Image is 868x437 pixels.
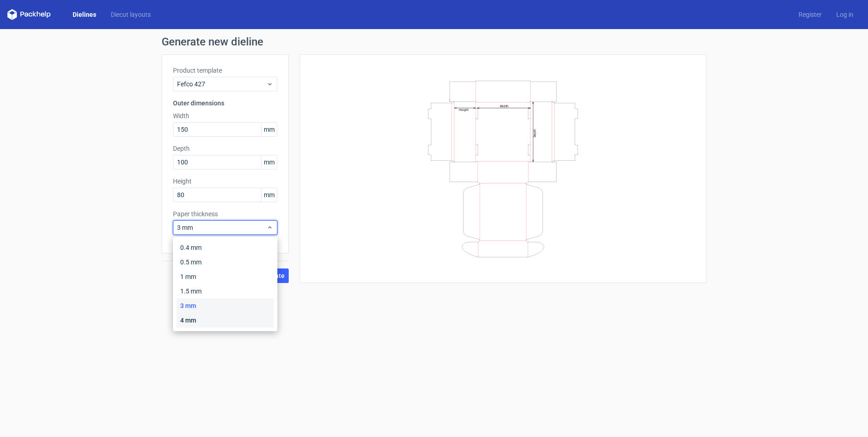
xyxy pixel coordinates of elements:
a: Diecut layouts [104,10,158,19]
span: 3 mm [177,223,266,232]
a: Log in [829,10,861,19]
text: Height [459,108,469,111]
text: Width [500,104,508,108]
div: 3 mm [177,298,274,313]
a: Dielines [65,10,104,19]
span: mm [261,123,277,136]
div: 1 mm [177,269,274,284]
div: 4 mm [177,313,274,328]
span: Fefco 427 [177,79,266,89]
label: Depth [173,144,277,153]
div: 1.5 mm [177,284,274,298]
span: mm [261,155,277,169]
text: Depth [533,129,537,137]
a: Register [791,10,829,19]
div: 0.4 mm [177,240,274,255]
label: Paper thickness [173,209,277,218]
label: Product template [173,66,277,75]
h3: Outer dimensions [173,99,277,108]
h1: Generate new dieline [162,36,706,47]
label: Height [173,177,277,186]
label: Width [173,111,277,120]
span: mm [261,188,277,202]
div: 0.5 mm [177,255,274,269]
